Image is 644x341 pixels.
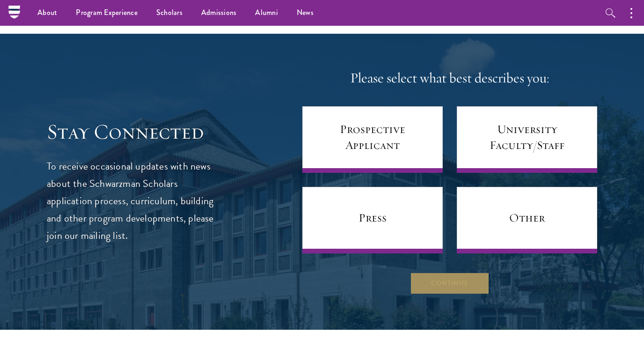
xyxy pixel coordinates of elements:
a: Prospective Applicant [302,106,443,173]
a: University Faculty/Staff [457,106,597,173]
a: Other [457,187,597,253]
p: To receive occasional updates with news about the Schwarzman Scholars application process, curric... [47,158,222,245]
h4: Please select what best describes you: [302,69,597,88]
h3: Stay Connected [47,119,222,145]
button: Continue [410,272,490,295]
a: Press [302,187,443,253]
